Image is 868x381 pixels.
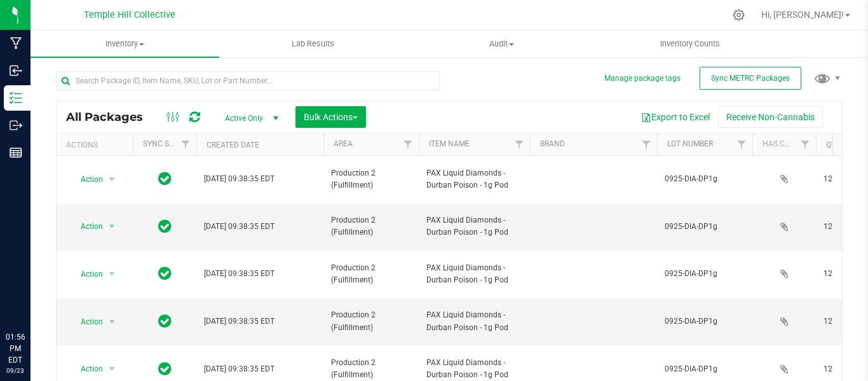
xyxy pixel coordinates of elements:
[752,134,816,156] th: Has COA
[207,141,259,149] a: Created Date
[143,139,192,148] a: Sync Status
[407,31,596,57] a: Audit
[66,110,156,124] span: All Packages
[10,92,22,104] inline-svg: Inventory
[331,262,411,286] span: Production 2 (Fulfillment)
[665,221,745,233] span: 0925-DIA-DP1g
[636,134,657,155] a: Filter
[718,106,823,128] button: Receive Non-Cannabis
[31,38,219,50] span: Inventory
[826,141,840,149] a: Qty
[667,139,713,148] a: Lot Number
[204,315,275,328] span: [DATE] 09:38:35 EDT
[204,363,275,375] span: [DATE] 09:38:35 EDT
[10,37,22,50] inline-svg: Manufacturing
[56,71,440,90] input: Search Package ID, Item Name, SKU, Lot or Part Number...
[426,357,522,381] span: PAX Liquid Diamonds - Durban Poison - 1g Pod
[158,265,172,282] span: In Sync
[665,315,745,328] span: 0925-DIA-DP1g
[104,313,120,331] span: select
[665,363,745,375] span: 0925-DIA-DP1g
[66,141,128,149] div: Actions
[104,218,120,235] span: select
[426,309,522,333] span: PAX Liquid Diamonds - Durban Poison - 1g Pod
[104,360,120,378] span: select
[204,268,275,280] span: [DATE] 09:38:35 EDT
[69,313,104,331] span: Action
[104,170,120,188] span: select
[84,10,175,20] span: Temple Hill Collective
[104,265,120,283] span: select
[665,173,745,185] span: 0925-DIA-DP1g
[37,277,53,293] iframe: Resource center unread badge
[69,265,104,283] span: Action
[158,360,172,378] span: In Sync
[331,167,411,191] span: Production 2 (Fulfillment)
[69,218,104,235] span: Action
[596,31,785,57] a: Inventory Counts
[158,170,172,188] span: In Sync
[711,74,790,83] span: Sync METRC Packages
[331,309,411,333] span: Production 2 (Fulfillment)
[204,173,275,185] span: [DATE] 09:38:35 EDT
[158,218,172,235] span: In Sync
[731,134,752,155] a: Filter
[665,268,745,280] span: 0925-DIA-DP1g
[331,357,411,381] span: Production 2 (Fulfillment)
[219,31,408,57] a: Lab Results
[204,221,275,233] span: [DATE] 09:38:35 EDT
[509,134,530,155] a: Filter
[334,139,353,148] a: Area
[643,38,737,50] span: Inventory Counts
[6,331,25,366] p: 01:56 PM EDT
[304,112,358,122] span: Bulk Actions
[426,262,522,286] span: PAX Liquid Diamonds - Durban Poison - 1g Pod
[158,312,172,330] span: In Sync
[175,134,196,155] a: Filter
[331,214,411,239] span: Production 2 (Fulfillment)
[31,31,219,57] a: Inventory
[10,119,22,132] inline-svg: Outbound
[761,10,844,20] span: Hi, [PERSON_NAME]!
[295,106,366,128] button: Bulk Actions
[69,360,104,378] span: Action
[795,134,816,155] a: Filter
[6,366,25,375] p: 09/23
[408,38,595,50] span: Audit
[10,146,22,159] inline-svg: Reports
[633,106,718,128] button: Export to Excel
[426,167,522,191] span: PAX Liquid Diamonds - Durban Poison - 1g Pod
[426,214,522,239] span: PAX Liquid Diamonds - Durban Poison - 1g Pod
[275,38,351,50] span: Lab Results
[398,134,419,155] a: Filter
[10,64,22,77] inline-svg: Inbound
[540,139,565,148] a: Brand
[69,170,104,188] span: Action
[700,67,801,90] button: Sync METRC Packages
[13,279,51,317] iframe: Resource center
[731,9,747,21] div: Manage settings
[429,139,470,148] a: Item Name
[604,73,681,84] button: Manage package tags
